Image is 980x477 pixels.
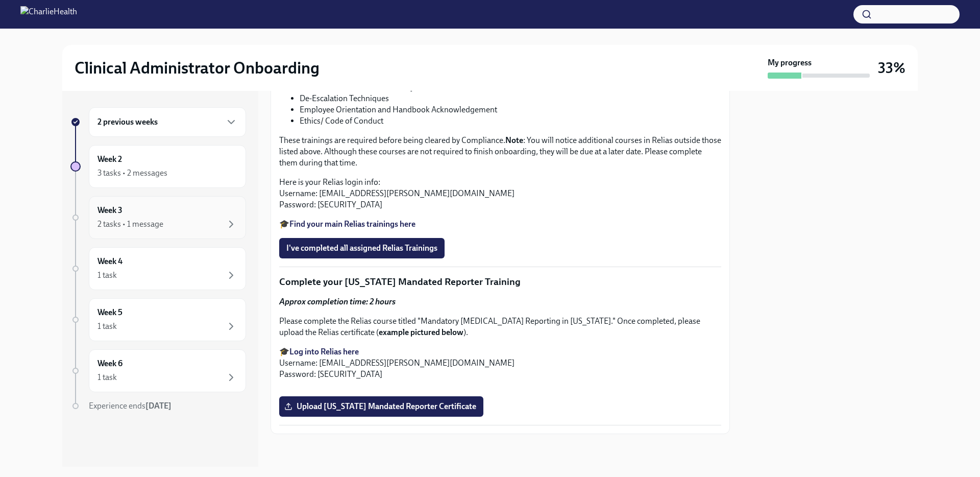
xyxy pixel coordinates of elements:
div: 1 task [97,270,117,281]
h6: Week 3 [97,205,122,216]
span: Experience ends [89,401,171,411]
a: Week 61 task [70,349,246,392]
li: Ethics/ Code of Conduct [300,115,721,127]
a: Week 23 tasks • 2 messages [70,145,246,188]
div: 2 tasks • 1 message [97,219,163,230]
p: 🎓 Username: [EMAIL_ADDRESS][PERSON_NAME][DOMAIN_NAME] Password: [SECURITY_DATA] [279,346,721,380]
span: I've completed all assigned Relias Trainings [286,243,437,253]
div: 1 task [97,321,117,332]
li: De-Escalation Techniques [300,93,721,104]
img: CharlieHealth [20,6,77,22]
h6: Week 4 [97,256,122,267]
h6: 2 previous weeks [97,116,158,128]
strong: My progress [768,57,812,68]
a: Find your main Relias trainings here [289,219,415,229]
div: 2 previous weeks [89,107,246,137]
a: Week 41 task [70,247,246,290]
button: I've completed all assigned Relias Trainings [279,238,445,258]
h6: Week 6 [97,358,122,369]
h6: Week 2 [97,154,122,165]
p: Complete your [US_STATE] Mandated Reporter Training [279,275,721,289]
strong: Note [505,135,523,145]
span: Upload [US_STATE] Mandated Reporter Certificate [286,401,476,412]
strong: example pictured below [379,327,463,337]
div: 3 tasks • 2 messages [97,168,167,179]
h6: Week 5 [97,307,122,318]
strong: [DATE] [145,401,171,411]
a: Log into Relias here [289,347,359,356]
a: Week 51 task [70,298,246,341]
li: Employee Orientation and Handbook Acknowledgement [300,104,721,115]
h3: 33% [878,59,905,77]
p: These trainings are required before being cleared by Compliance. : You will notice additional cou... [279,135,721,169]
h2: Clinical Administrator Onboarding [75,58,320,78]
div: 1 task [97,372,117,383]
p: Here is your Relias login info: Username: [EMAIL_ADDRESS][PERSON_NAME][DOMAIN_NAME] Password: [SE... [279,177,721,210]
p: 🎓 [279,219,721,230]
label: Upload [US_STATE] Mandated Reporter Certificate [279,396,483,417]
p: Please complete the Relias course titled "Mandatory [MEDICAL_DATA] Reporting in [US_STATE]." Once... [279,316,721,338]
strong: Approx completion time: 2 hours [279,297,396,306]
a: Week 32 tasks • 1 message [70,196,246,239]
